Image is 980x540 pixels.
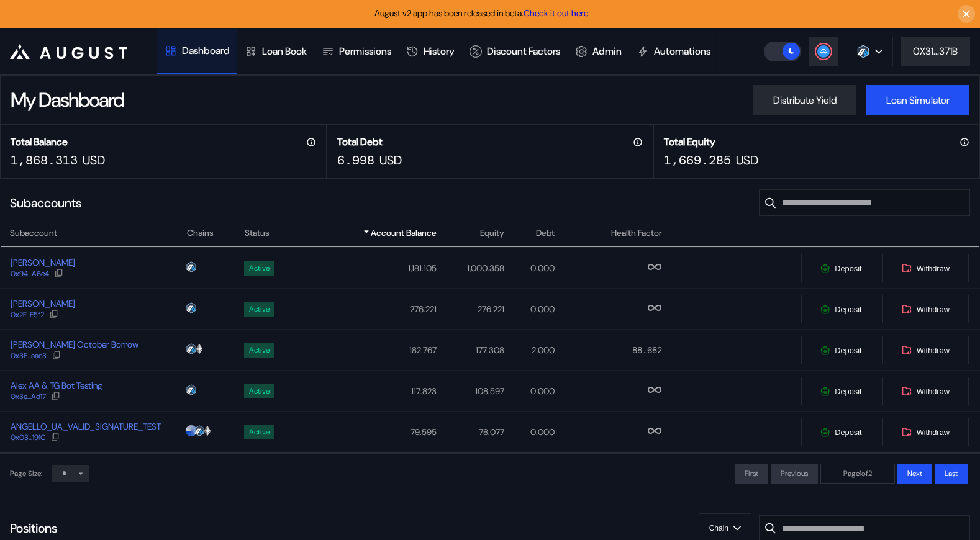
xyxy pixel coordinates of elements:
[901,37,970,66] button: 0X31...371B
[801,376,881,406] button: Deposit
[249,346,270,354] div: Active
[11,269,49,278] div: 0x94...A6e4
[304,248,437,289] td: 1,181.105
[917,346,950,355] span: Withdraw
[913,45,958,58] div: 0X31...371B
[11,298,75,309] div: [PERSON_NAME]
[437,289,505,330] td: 276.221
[505,248,555,289] td: 0.000
[882,253,969,283] button: Withdraw
[907,469,922,479] span: Next
[835,305,861,314] span: Deposit
[339,45,391,58] div: Permissions
[882,335,969,365] button: Withdraw
[11,339,138,350] div: [PERSON_NAME] October Borrow
[945,469,958,479] span: Last
[846,37,893,66] button: chain logo
[835,428,861,437] span: Deposit
[505,412,555,452] td: 0.000
[11,380,102,391] div: Alex AA & TG Bot Testing
[736,152,758,168] div: USD
[11,135,68,148] h2: Total Balance
[664,152,731,168] div: 1,669.285
[555,330,663,371] td: 88.682
[709,524,728,533] span: Chain
[249,305,270,313] div: Active
[202,425,213,436] img: chain logo
[801,417,881,447] button: Deposit
[10,227,57,240] span: Subaccount
[654,45,710,58] div: Automations
[304,412,437,452] td: 79.595
[186,343,197,354] img: chain logo
[337,135,383,148] h2: Total Debt
[917,264,950,273] span: Withdraw
[304,371,437,412] td: 117.823
[186,425,197,436] img: chain logo
[835,387,861,396] span: Deposit
[568,29,629,74] a: Admin
[437,330,505,371] td: 177.308
[11,392,46,401] div: 0x3e...Ad17
[524,7,588,19] a: Check it out here
[917,387,950,396] span: Withdraw
[379,152,402,168] div: USD
[304,289,437,330] td: 276.221
[801,335,881,365] button: Deposit
[505,289,555,330] td: 0.000
[462,29,568,74] a: Discount Factors
[249,387,270,395] div: Active
[314,29,399,74] a: Permissions
[374,7,588,19] span: August v2 app has been released in beta.
[83,152,105,168] div: USD
[935,464,968,484] button: Last
[882,294,969,324] button: Withdraw
[480,227,504,240] span: Equity
[11,152,78,168] div: 1,868.313
[249,428,270,436] div: Active
[611,227,662,240] span: Health Factor
[194,425,205,436] img: chain logo
[157,29,237,74] a: Dashboard
[882,417,969,447] button: Withdraw
[771,464,818,484] button: Previous
[11,433,45,442] div: 0x03...191C
[249,264,270,272] div: Active
[371,227,437,240] span: Account Balance
[592,45,622,58] div: Admin
[843,469,872,479] span: Page 1 of 2
[735,464,768,484] button: First
[187,227,214,240] span: Chains
[897,464,932,484] button: Next
[245,227,270,240] span: Status
[536,227,555,240] span: Debt
[801,294,881,324] button: Deposit
[424,45,455,58] div: History
[186,261,197,272] img: chain logo
[753,85,856,115] button: Distribute Yield
[11,87,124,113] div: My Dashboard
[866,85,969,115] button: Loan Simulator
[237,29,314,74] a: Loan Book
[182,44,230,57] div: Dashboard
[882,376,969,406] button: Withdraw
[437,371,505,412] td: 108.597
[10,520,57,536] div: Positions
[629,29,718,74] a: Automations
[917,428,950,437] span: Withdraw
[487,45,560,58] div: Discount Factors
[11,421,161,432] div: ANGELLO_UA_VALID_SIGNATURE_TEST
[11,257,75,268] div: [PERSON_NAME]
[664,135,715,148] h2: Total Equity
[437,412,505,452] td: 78.077
[856,45,870,58] img: chain logo
[186,302,197,313] img: chain logo
[801,253,881,283] button: Deposit
[10,195,81,211] div: Subaccounts
[835,264,861,273] span: Deposit
[745,469,758,479] span: First
[886,94,950,107] div: Loan Simulator
[835,346,861,355] span: Deposit
[304,330,437,371] td: 182.767
[437,248,505,289] td: 1,000.358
